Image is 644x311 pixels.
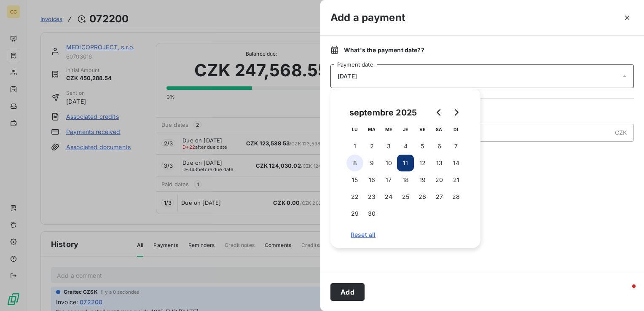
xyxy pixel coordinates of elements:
[448,121,464,138] th: dimanche
[330,283,365,301] button: Add
[380,155,397,172] button: 10
[351,231,460,238] span: Reset all
[380,121,397,138] th: mercredi
[448,104,464,121] button: Go to next month
[414,172,431,188] button: 19
[363,172,380,188] button: 16
[431,188,448,205] button: 27
[363,121,380,138] th: mardi
[414,155,431,172] button: 12
[363,188,380,205] button: 23
[344,46,424,54] span: What's the payment date? ?
[414,121,431,138] th: vendredi
[431,104,448,121] button: Go to previous month
[363,205,380,222] button: 30
[380,188,397,205] button: 24
[330,10,405,25] h3: Add a payment
[346,138,363,155] button: 1
[346,106,420,119] div: septembre 2025
[397,172,414,188] button: 18
[397,155,414,172] button: 11
[338,73,357,80] span: [DATE]
[346,121,363,138] th: lundi
[397,188,414,205] button: 25
[431,155,448,172] button: 13
[448,138,464,155] button: 7
[346,205,363,222] button: 29
[414,188,431,205] button: 26
[330,148,634,157] span: New Balance Due:
[431,172,448,188] button: 20
[414,138,431,155] button: 5
[346,155,363,172] button: 8
[431,121,448,138] th: samedi
[431,138,448,155] button: 6
[397,138,414,155] button: 4
[448,188,464,205] button: 28
[448,172,464,188] button: 21
[380,138,397,155] button: 3
[363,155,380,172] button: 9
[615,282,636,303] iframe: Intercom live chat
[346,188,363,205] button: 22
[363,138,380,155] button: 2
[380,172,397,188] button: 17
[448,155,464,172] button: 14
[397,121,414,138] th: jeudi
[346,172,363,188] button: 15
